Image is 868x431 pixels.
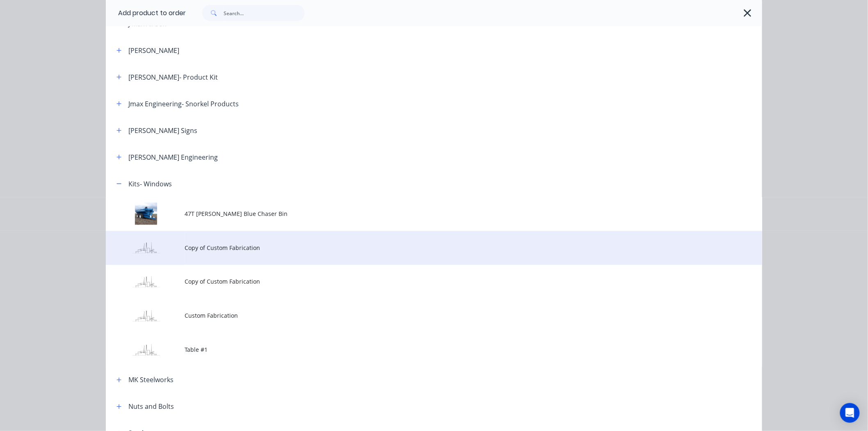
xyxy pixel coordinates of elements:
[840,403,860,423] div: Open Intercom Messenger
[128,152,218,162] div: [PERSON_NAME] Engineering
[128,375,174,385] div: MK Steelworks
[185,277,646,286] span: Copy of Custom Fabrication
[128,402,174,412] div: Nuts and Bolts
[128,72,218,82] div: [PERSON_NAME]- Product Kit
[185,210,646,218] span: 47T [PERSON_NAME] Blue Chaser Bin
[185,312,646,320] span: Custom Fabrication
[185,244,646,252] span: Copy of Custom Fabrication
[128,126,197,135] div: [PERSON_NAME] Signs
[128,179,172,189] div: Kits- Windows
[128,46,179,55] div: [PERSON_NAME]
[185,346,646,354] span: Table #1
[224,5,305,21] input: Search...
[128,99,239,109] div: Jmax Engineering- Snorkel Products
